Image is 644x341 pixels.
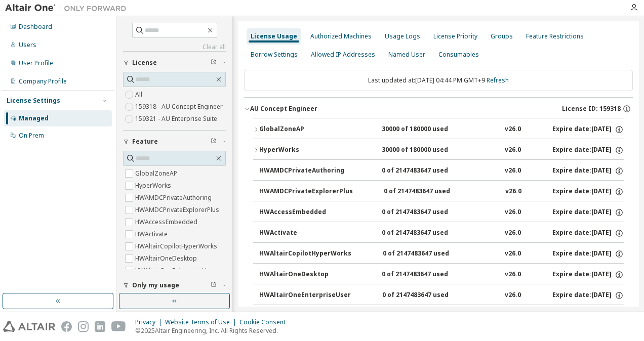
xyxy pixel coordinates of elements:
[552,229,624,238] div: Expire date: [DATE]
[384,187,475,196] div: 0 of 2147483647 used
[135,89,144,101] label: All
[211,138,217,146] span: Clear filter
[135,326,292,335] p: © 2025 Altair Engineering, Inc. All Rights Reserved.
[95,321,105,332] img: linkedin.svg
[259,187,353,196] div: HWAMDCPrivateExplorerPlus
[552,249,624,259] div: Expire date: [DATE]
[251,51,298,59] div: Borrow Settings
[19,132,44,140] div: On Prem
[552,146,624,155] div: Expire date: [DATE]
[382,125,473,134] div: 30000 of 180000 used
[505,249,521,259] div: v26.0
[259,166,350,176] div: HWAMDCPrivateAuthoring
[385,32,420,40] div: Usage Logs
[19,77,67,86] div: Company Profile
[562,105,621,113] span: License ID: 159318
[135,167,179,180] label: GlobalZoneAP
[505,187,521,196] div: v26.0
[259,270,350,279] div: HWAltairOneDesktop
[135,318,165,326] div: Privacy
[132,281,179,289] span: Only my usage
[259,160,624,182] button: HWAMDCPrivateAuthoring0 of 2147483647 usedv26.0Expire date:[DATE]
[132,59,157,67] span: License
[259,264,624,286] button: HWAltairOneDesktop0 of 2147483647 usedv26.0Expire date:[DATE]
[552,166,624,176] div: Expire date: [DATE]
[135,228,170,240] label: HWActivate
[259,125,350,134] div: GlobalZoneAP
[382,291,473,300] div: 0 of 2147483647 used
[135,192,214,204] label: HWAMDCPrivateAuthoring
[259,181,624,203] button: HWAMDCPrivateExplorerPlus0 of 2147483647 usedv26.0Expire date:[DATE]
[259,249,351,259] div: HWAltairCopilotHyperWorks
[382,146,473,155] div: 30000 of 180000 used
[487,76,509,84] a: Refresh
[259,243,624,265] button: HWAltairCopilotHyperWorks0 of 2147483647 usedv26.0Expire date:[DATE]
[383,249,474,259] div: 0 of 2147483647 used
[135,265,218,277] label: HWAltairOneEnterpriseUser
[19,59,53,67] div: User Profile
[123,43,226,51] a: Clear all
[19,41,36,49] div: Users
[259,146,350,155] div: HyperWorks
[259,201,624,224] button: HWAccessEmbedded0 of 2147483647 usedv26.0Expire date:[DATE]
[251,32,297,40] div: License Usage
[505,291,521,300] div: v26.0
[135,240,219,252] label: HWAltairCopilotHyperWorks
[123,274,226,296] button: Only my usage
[3,321,55,332] img: altair_logo.svg
[505,208,521,217] div: v26.0
[78,321,89,332] img: instagram.svg
[310,32,372,40] div: Authorized Machines
[211,59,217,67] span: Clear filter
[165,318,239,326] div: Website Terms of Use
[253,139,624,161] button: HyperWorks30000 of 180000 usedv26.0Expire date:[DATE]
[244,98,633,120] button: AU Concept EngineerLicense ID: 159318
[135,216,199,228] label: HWAccessEmbedded
[552,125,624,134] div: Expire date: [DATE]
[505,229,521,238] div: v26.0
[19,23,52,31] div: Dashboard
[491,32,513,40] div: Groups
[5,3,132,13] img: Altair One
[382,208,473,217] div: 0 of 2147483647 used
[259,291,351,300] div: HWAltairOneEnterpriseUser
[135,204,221,216] label: HWAMDCPrivateExplorerPlus
[505,270,521,279] div: v26.0
[259,222,624,244] button: HWActivate0 of 2147483647 usedv26.0Expire date:[DATE]
[552,208,624,217] div: Expire date: [DATE]
[7,97,60,105] div: License Settings
[382,166,473,176] div: 0 of 2147483647 used
[382,229,473,238] div: 0 of 2147483647 used
[259,208,350,217] div: HWAccessEmbedded
[123,52,226,74] button: License
[259,284,624,307] button: HWAltairOneEnterpriseUser0 of 2147483647 usedv26.0Expire date:[DATE]
[135,252,199,265] label: HWAltairOneDesktop
[438,51,479,59] div: Consumables
[250,105,317,113] div: AU Concept Engineer
[259,229,350,238] div: HWActivate
[244,70,633,91] div: Last updated at: [DATE] 04:44 PM GMT+9
[388,51,425,59] div: Named User
[123,131,226,153] button: Feature
[19,114,49,122] div: Managed
[132,138,158,146] span: Feature
[433,32,477,40] div: License Priority
[505,166,521,176] div: v26.0
[552,291,624,300] div: Expire date: [DATE]
[135,113,219,125] label: 159321 - AU Enterprise Suite
[505,125,521,134] div: v26.0
[526,32,584,40] div: Feature Restrictions
[552,270,624,279] div: Expire date: [DATE]
[552,187,624,196] div: Expire date: [DATE]
[505,146,521,155] div: v26.0
[382,270,473,279] div: 0 of 2147483647 used
[253,118,624,141] button: GlobalZoneAP30000 of 180000 usedv26.0Expire date:[DATE]
[211,281,217,289] span: Clear filter
[311,51,375,59] div: Allowed IP Addresses
[111,321,126,332] img: youtube.svg
[135,101,225,113] label: 159318 - AU Concept Engineer
[135,180,173,192] label: HyperWorks
[239,318,292,326] div: Cookie Consent
[61,321,72,332] img: facebook.svg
